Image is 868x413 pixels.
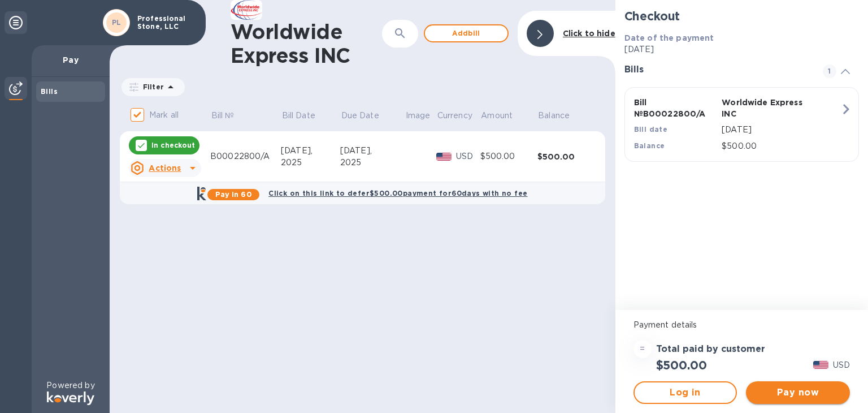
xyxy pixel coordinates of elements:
h3: Bills [624,64,809,75]
p: Bill № [211,110,235,122]
p: [DATE] [722,124,840,136]
b: Click to hide [563,29,615,38]
p: Mark all [149,109,179,121]
span: Balance [538,110,584,122]
p: [DATE] [624,44,859,55]
p: In checkout [151,140,195,150]
p: Balance [538,110,570,122]
img: Logo [47,392,94,405]
b: Balance [634,141,665,150]
p: Pay [41,54,101,66]
span: Bill Date [282,110,330,122]
div: B00022800/A [210,150,281,162]
div: 2025 [340,157,405,169]
img: USD [813,361,828,369]
div: = [633,340,652,358]
span: Add bill [434,27,498,40]
p: Worldwide Express INC [722,97,805,119]
button: Addbill [424,24,509,42]
div: $500.00 [480,150,537,162]
b: Pay in 60 [215,190,252,199]
h2: $500.00 [656,358,707,372]
p: USD [833,359,850,371]
button: Pay now [746,381,850,404]
p: Bill № B00022800/A [634,97,718,119]
p: $500.00 [722,140,840,152]
b: Bills [41,87,58,96]
div: $500.00 [537,151,594,162]
p: Due Date [341,110,379,122]
p: USD [456,150,480,162]
p: Image [406,110,431,122]
b: Date of the payment [624,33,714,42]
span: Bill № [211,110,249,122]
div: [DATE], [281,145,340,157]
p: Amount [481,110,513,122]
h1: Worldwide Express INC [231,20,382,67]
span: Due Date [341,110,394,122]
b: Click on this link to defer $500.00 payment for 60 days with no fee [268,189,527,197]
p: Filter [138,82,164,92]
p: Bill Date [282,110,315,122]
h3: Total paid by customer [656,344,765,355]
span: Pay now [755,386,841,399]
b: Bill date [634,125,668,134]
img: USD [436,153,452,161]
p: Powered by [46,380,94,392]
span: Log in [644,386,727,399]
p: Currency [437,110,472,122]
span: 1 [823,64,836,78]
p: Payment details [633,319,850,331]
div: 2025 [281,157,340,169]
p: Professional Stone, LLC [137,15,194,31]
button: Log in [633,381,737,404]
span: Amount [481,110,527,122]
button: Bill №B00022800/AWorldwide Express INCBill date[DATE]Balance$500.00 [624,87,859,162]
b: PL [112,18,121,27]
u: Actions [149,164,181,173]
h2: Checkout [624,9,859,23]
div: [DATE], [340,145,405,157]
